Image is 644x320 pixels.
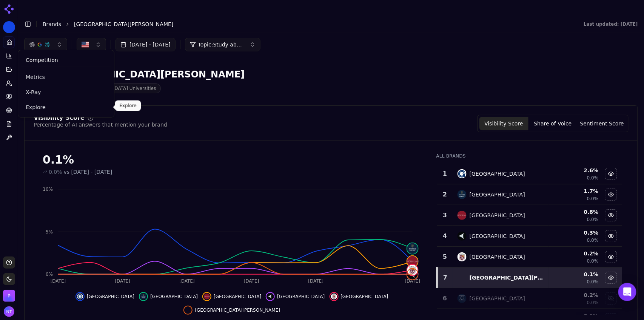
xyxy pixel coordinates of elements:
[618,283,636,301] div: Open Intercom Messenger
[331,294,337,300] img: loyola university chicago
[458,273,467,282] img: university of st. thomas
[407,243,418,254] img: university of notre dame
[550,291,599,299] div: 0.2 %
[528,117,578,130] button: Share of Voice
[119,103,136,109] p: Explore
[3,21,15,33] button: Current brand: University of St. Thomas
[550,208,599,216] div: 0.8 %
[458,252,467,261] img: loyola university chicago
[51,279,66,284] tspan: [DATE]
[277,294,325,300] span: [GEOGRAPHIC_DATA]
[49,168,62,176] span: 0.0%
[75,292,134,301] button: Hide georgetown university data
[185,307,191,313] img: university of st. thomas
[550,229,599,237] div: 0.3 %
[26,73,106,81] span: Metrics
[74,20,173,28] span: [GEOGRAPHIC_DATA][PERSON_NAME]
[405,279,421,284] tspan: [DATE]
[458,232,467,241] img: boston college
[34,121,167,128] div: Percentage of AI answers that mention your brand
[64,168,112,176] span: vs [DATE] - [DATE]
[437,184,622,205] tr: 2university of notre dame[GEOGRAPHIC_DATA]1.7%0.0%Hide university of notre dame data
[26,104,106,111] span: Explore
[407,256,418,267] img: fordham university
[470,232,525,240] div: [GEOGRAPHIC_DATA]
[440,190,450,199] div: 2
[605,168,617,180] button: Hide georgetown university data
[436,153,622,159] div: All Brands
[550,250,599,257] div: 0.2 %
[46,272,53,277] tspan: 0%
[587,279,599,285] span: 0.0%
[54,68,245,80] div: [GEOGRAPHIC_DATA][PERSON_NAME]
[437,288,622,309] tr: 6xavier university[GEOGRAPHIC_DATA]0.2%0.0%Show xavier university data
[605,189,617,201] button: Hide university of notre dame data
[470,191,525,198] div: [GEOGRAPHIC_DATA]
[587,216,599,223] span: 0.0%
[204,294,210,300] img: fordham university
[437,226,622,247] tr: 4boston college[GEOGRAPHIC_DATA]0.3%0.0%Hide boston college data
[43,20,569,28] nav: breadcrumb
[115,279,130,284] tspan: [DATE]
[150,294,198,300] span: [GEOGRAPHIC_DATA]
[470,253,525,261] div: [GEOGRAPHIC_DATA]
[21,100,111,114] a: Explore
[605,251,617,263] button: Hide loyola university chicago data
[578,117,627,130] button: Sentiment Score
[437,267,622,288] tr: 7university of st. thomas[GEOGRAPHIC_DATA][PERSON_NAME]0.1%0.0%Hide university of st. thomas data
[214,294,261,300] span: [GEOGRAPHIC_DATA]
[587,300,599,306] span: 0.0%
[43,153,421,167] div: 0.1%
[587,258,599,264] span: 0.0%
[458,190,467,199] img: university of notre dame
[440,252,450,261] div: 5
[605,292,617,305] button: Show xavier university data
[470,212,525,219] div: [GEOGRAPHIC_DATA]
[587,175,599,181] span: 0.0%
[437,247,622,267] tr: 5loyola university chicago[GEOGRAPHIC_DATA]0.2%0.0%Hide loyola university chicago data
[198,41,243,48] span: Topic: Study abroad programs
[479,117,528,130] button: Visibility Score
[139,292,198,301] button: Hide university of notre dame data
[605,230,617,242] button: Hide boston college data
[440,211,450,220] div: 3
[4,306,14,317] button: Open user button
[587,196,599,202] span: 0.0%
[458,211,467,220] img: fordham university
[550,187,599,195] div: 1.7 %
[407,265,418,275] img: loyola university chicago
[587,237,599,243] span: 0.0%
[3,21,15,33] img: University of St. Thomas
[87,294,134,300] span: [GEOGRAPHIC_DATA]
[458,294,467,303] img: xavier university
[407,269,418,280] img: university of st. thomas
[550,271,599,278] div: 0.1 %
[437,164,622,184] tr: 1georgetown university[GEOGRAPHIC_DATA]2.6%0.0%Hide georgetown university data
[550,312,599,320] div: 0.1 %
[26,88,106,96] span: X-Ray
[195,307,280,313] span: [GEOGRAPHIC_DATA][PERSON_NAME]
[3,290,15,302] button: Open organization switcher
[140,294,146,300] img: university of notre dame
[440,232,450,241] div: 4
[470,170,525,178] div: [GEOGRAPHIC_DATA]
[77,294,83,300] img: georgetown university
[43,187,53,192] tspan: 10%
[470,295,525,302] div: [GEOGRAPHIC_DATA]
[202,292,261,301] button: Hide fordham university data
[584,21,638,27] div: Last updated: [DATE]
[458,169,467,178] img: georgetown university
[46,229,53,235] tspan: 5%
[4,306,14,317] img: Nate Tower
[82,41,89,48] img: United States
[440,169,450,178] div: 1
[267,294,273,300] img: boston college
[116,38,176,51] button: [DATE] - [DATE]
[183,306,280,315] button: Hide university of st. thomas data
[605,209,617,221] button: Hide fordham university data
[244,279,259,284] tspan: [DATE]
[3,290,15,302] img: Perrill
[34,115,85,121] div: Visibility Score
[440,294,450,303] div: 6
[441,273,450,282] div: 7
